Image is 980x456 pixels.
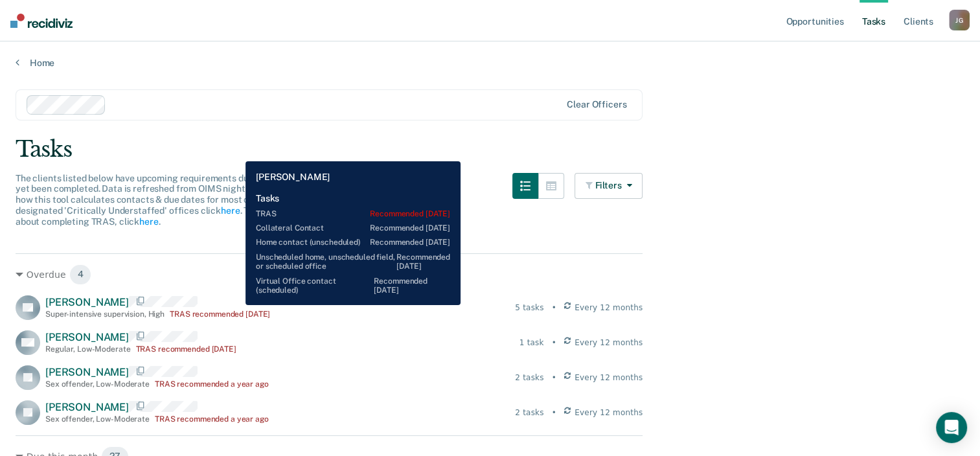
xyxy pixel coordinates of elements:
[552,337,556,348] div: •
[575,372,643,383] span: Every 12 months
[295,194,314,205] a: here
[45,415,150,424] div: Sex offender , Low-Moderate
[575,407,643,418] span: Every 12 months
[515,407,543,418] div: 2 tasks
[45,331,129,343] span: [PERSON_NAME]
[552,302,556,313] div: •
[16,173,357,227] span: The clients listed below have upcoming requirements due this month that have not yet been complet...
[45,310,165,319] div: Super-intensive supervision , High
[45,345,131,354] div: Regular , Low-Moderate
[136,345,236,354] div: TRAS recommended [DATE]
[949,10,970,30] button: JG
[552,407,556,418] div: •
[519,337,544,348] div: 1 task
[45,401,129,413] span: [PERSON_NAME]
[515,372,543,383] div: 2 tasks
[170,310,270,319] div: TRAS recommended [DATE]
[567,99,626,110] div: Clear officers
[936,412,967,443] div: Open Intercom Messenger
[69,264,92,285] span: 4
[10,14,73,28] img: Recidiviz
[949,10,970,30] div: J G
[552,372,556,383] div: •
[575,173,643,199] button: Filters
[45,366,129,378] span: [PERSON_NAME]
[139,216,158,227] a: here
[16,264,643,285] div: Overdue 4
[16,57,964,69] a: Home
[155,380,269,389] div: TRAS recommended a year ago
[221,205,240,216] a: here
[575,302,643,313] span: Every 12 months
[16,136,964,163] div: Tasks
[45,296,129,308] span: [PERSON_NAME]
[155,415,269,424] div: TRAS recommended a year ago
[45,380,150,389] div: Sex offender , Low-Moderate
[515,302,543,313] div: 5 tasks
[575,337,643,348] span: Every 12 months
